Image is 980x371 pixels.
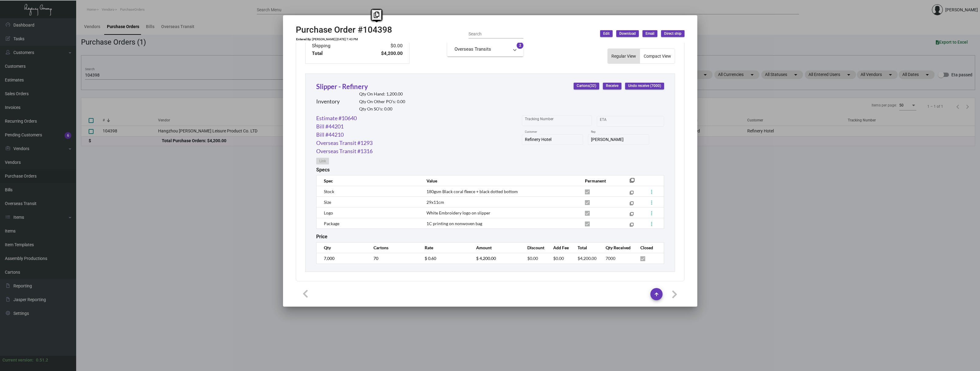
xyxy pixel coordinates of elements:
[316,242,367,253] th: Qty
[419,242,470,253] th: Rate
[374,12,379,18] i: Copy
[316,98,340,105] h2: Inventory
[324,200,331,205] span: Size
[316,167,330,173] h2: Specs
[603,83,621,89] button: Receive
[646,31,654,36] span: Email
[312,42,366,50] td: Shipping
[630,192,634,196] mat-icon: filter_none
[316,122,344,131] a: Bill #44201
[608,49,640,63] button: Regular View
[616,30,639,37] button: Download
[36,357,48,363] div: 0.51.2
[316,147,373,155] a: Overseas Transit #1316
[426,210,490,215] span: White Embroidery logo on slipper
[296,38,312,41] td: Entered By:
[571,242,600,253] th: Total
[574,83,599,89] button: Cartons(32)
[359,92,405,97] h2: Qty On Hand: 1,200.00
[316,158,329,164] button: Link
[630,224,634,228] mat-icon: filter_none
[316,82,368,91] a: Slipper - Refinery
[366,42,403,50] td: $0.00
[324,210,333,215] span: Logo
[359,99,405,104] h2: Qty On Other PO’s: 0.00
[455,46,509,53] mat-panel-title: Overseas Transits
[661,30,685,37] button: Direct ship
[316,114,357,122] a: Estimate #10640
[547,242,571,253] th: Add Fee
[312,38,358,41] td: [PERSON_NAME] [DATE] 7:43 PM
[312,50,366,57] td: Total
[606,83,618,88] span: Receive
[600,30,613,37] button: Edit
[603,31,610,36] span: Edit
[664,31,681,36] span: Direct ship
[426,189,518,194] span: 180gsm Black coral fleece + black dotted bottom
[527,256,538,261] span: $0.00
[470,242,521,253] th: Amount
[600,242,634,253] th: Qty Received
[521,242,547,253] th: Discount
[634,242,664,253] th: Closed
[630,180,635,185] mat-icon: filter_none
[366,50,403,57] td: $4,200.00
[367,242,419,253] th: Cartons
[447,42,523,56] mat-expansion-panel-header: Overseas Transits
[578,256,596,261] span: $4,200.00
[630,213,634,217] mat-icon: filter_none
[426,200,444,205] span: 29x11cm
[553,256,564,261] span: $0.00
[324,189,334,194] span: Stock
[606,256,615,261] span: 7000
[426,221,482,226] span: 1C printing on nonwoven bag
[619,31,636,36] span: Download
[316,139,373,147] a: Overseas Transit #1293
[624,119,653,124] input: End date
[577,83,596,88] span: Cartons
[589,84,596,88] span: (32)
[579,175,621,186] th: Permanent
[642,30,657,37] button: Email
[628,83,661,88] span: Undo receive (7000)
[316,131,344,139] a: Bill #44210
[640,49,675,63] button: Compact View
[600,119,619,124] input: Start date
[625,83,664,89] button: Undo receive (7000)
[2,357,34,363] div: Current version:
[630,203,634,207] mat-icon: filter_none
[319,159,326,164] span: Link
[420,175,578,186] th: Value
[316,234,327,240] h2: Price
[324,221,339,226] span: Package
[359,106,405,112] h2: Qty On SO’s: 0.00
[316,175,420,186] th: Spec
[296,25,392,35] h2: Purchase Order #104398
